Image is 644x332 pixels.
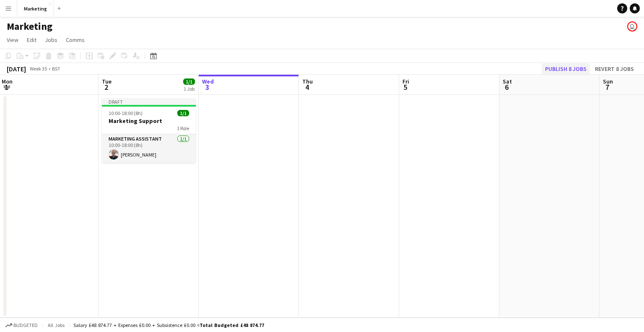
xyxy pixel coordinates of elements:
[503,78,512,85] span: Sat
[66,36,85,44] span: Comms
[603,78,613,85] span: Sun
[542,63,590,74] button: Publish 8 jobs
[184,86,195,92] div: 1 Job
[102,134,196,163] app-card-role: Marketing Assistant1/110:00-18:00 (8h)[PERSON_NAME]
[627,21,637,31] app-user-avatar: Liveforce Marketing
[23,34,40,45] a: Edit
[0,82,13,92] span: 1
[28,65,49,72] span: Week 35
[13,322,38,328] span: Budgeted
[2,78,13,85] span: Mon
[3,34,22,45] a: View
[7,20,52,33] h1: Marketing
[402,78,409,85] span: Fri
[7,36,18,44] span: View
[183,78,195,85] span: 1/1
[7,65,26,73] div: [DATE]
[602,82,613,92] span: 7
[62,34,88,45] a: Comms
[73,322,264,328] div: Salary £48 874.77 + Expenses £0.00 + Subsistence £0.00 =
[592,63,637,74] button: Revert 8 jobs
[102,117,196,125] h3: Marketing Support
[200,322,264,328] span: Total Budgeted £48 874.77
[52,65,60,72] div: BST
[177,125,189,131] span: 1 Role
[42,34,61,45] a: Jobs
[401,82,409,92] span: 5
[301,82,313,92] span: 4
[501,82,512,92] span: 6
[177,110,189,116] span: 1/1
[45,36,57,44] span: Jobs
[102,98,196,105] div: Draft
[27,36,36,44] span: Edit
[101,82,112,92] span: 2
[201,82,214,92] span: 3
[17,0,54,17] button: Marketing
[102,78,112,85] span: Tue
[109,110,143,116] span: 10:00-18:00 (8h)
[46,322,66,328] span: All jobs
[302,78,313,85] span: Thu
[102,98,196,163] app-job-card: Draft10:00-18:00 (8h)1/1Marketing Support1 RoleMarketing Assistant1/110:00-18:00 (8h)[PERSON_NAME]
[202,78,214,85] span: Wed
[4,321,39,330] button: Budgeted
